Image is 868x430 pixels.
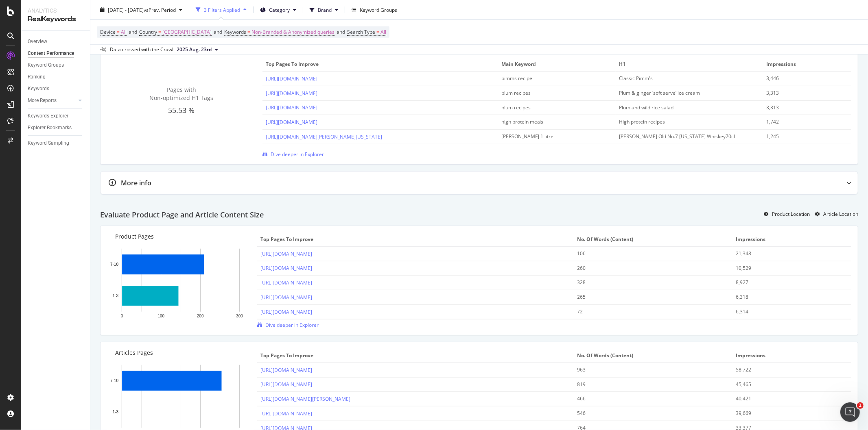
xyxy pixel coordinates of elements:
text: 7-10 [110,378,118,383]
a: Overview [28,37,84,46]
a: [URL][DOMAIN_NAME] [260,250,312,257]
iframe: Intercom live chat [840,402,860,422]
p: Articles Pages [115,349,248,357]
div: More Reports [28,96,57,105]
div: Plum and wild rice salad [619,104,746,111]
text: 7-10 [110,262,118,267]
span: All [380,26,386,38]
span: and [214,28,222,35]
div: 58,722 [736,366,837,374]
span: Impressions [736,236,846,243]
a: [URL][DOMAIN_NAME] [260,294,312,301]
span: Brand [318,6,332,13]
div: Data crossed with the Crawl [110,46,173,53]
p: Product Pages [115,232,248,241]
span: = [117,28,120,35]
div: Content Performance [28,49,74,58]
span: No. of Words (Content) [577,236,727,243]
div: 40,421 [736,395,837,402]
a: Keywords [28,85,84,93]
div: Explorer Bookmarks [28,124,72,132]
span: Main Keyword [501,61,610,68]
a: Dive deeper in Explorer [262,151,324,158]
a: Keyword Groups [28,61,84,69]
text: 100 [157,314,164,318]
span: Pages with Non-optimized H1 Tags [149,86,213,102]
div: Jack Daniel's Old No.7 Tennessee Whiskey70cl [619,133,746,140]
button: Brand [306,3,341,16]
div: 1,245 [766,133,840,140]
div: Keywords Explorer [28,112,68,120]
span: All [121,26,127,38]
a: Ranking [28,73,84,81]
div: high protein meals [501,118,601,126]
span: [GEOGRAPHIC_DATA] [162,26,212,38]
a: [URL][DOMAIN_NAME] [266,75,317,82]
div: 72 [577,308,714,315]
a: [URL][DOMAIN_NAME][PERSON_NAME][US_STATE] [266,133,382,140]
a: [URL][DOMAIN_NAME][PERSON_NAME] [260,395,350,402]
span: Search Type [347,28,375,35]
span: and [129,28,137,35]
div: plum recipes [501,104,601,111]
span: Top pages to improve [260,236,569,243]
span: Keywords [224,28,246,35]
div: More info [121,178,151,188]
span: 1 [857,402,864,409]
div: Product Location [772,211,810,217]
span: Impressions [766,61,846,68]
div: 8,927 [736,279,837,286]
div: 106 [577,250,714,257]
div: 3 Filters Applied [204,6,240,13]
div: 546 [577,410,714,417]
div: Analytics [28,7,83,15]
div: RealKeywords [28,15,83,24]
div: 39,669 [736,410,837,417]
span: Non-Branded & Anonymized queries [251,26,335,38]
text: 200 [197,314,204,318]
span: H1 [619,61,758,68]
div: Article Location [823,211,858,217]
button: Keyword Groups [348,3,400,16]
span: Top pages to improve [260,352,569,359]
button: Product Location [761,208,810,221]
a: [URL][DOMAIN_NAME] [266,119,317,126]
text: 1-3 [113,293,119,298]
div: jack daniels 1 litre [501,133,601,140]
div: 466 [577,395,714,402]
div: Plum & ginger ‘soft serve’ ice cream [619,89,746,97]
a: More Reports [28,96,76,105]
div: 45,465 [736,381,837,388]
a: [URL][DOMAIN_NAME] [260,279,312,286]
span: = [376,28,379,35]
a: Explorer Bookmarks [28,124,84,132]
span: = [247,28,250,35]
a: [URL][DOMAIN_NAME] [260,410,312,417]
button: 2025 Aug. 23rd [173,45,221,54]
div: 328 [577,279,714,286]
div: Classic Pimm's [619,75,746,82]
span: 55.53 % [168,105,195,115]
a: [URL][DOMAIN_NAME] [260,381,312,388]
div: Ranking [28,73,46,81]
div: 1,742 [766,118,840,126]
a: Keyword Sampling [28,139,84,148]
div: Keyword Sampling [28,139,69,148]
div: 260 [577,265,714,272]
button: 3 Filters Applied [192,3,250,16]
span: Category [269,6,290,13]
div: 3,446 [766,75,840,82]
div: 6,314 [736,308,837,315]
span: Top pages to improve [266,61,493,68]
span: 2025 Aug. 23rd [177,46,212,53]
span: Country [139,28,157,35]
span: Impressions [736,352,846,359]
div: 6,318 [736,293,837,301]
button: Article Location [812,208,858,221]
div: A chart. [107,245,254,328]
a: Keywords Explorer [28,112,84,120]
div: 819 [577,381,714,388]
a: [URL][DOMAIN_NAME] [260,367,312,374]
span: vs Prev. Period [144,6,176,13]
div: High protein recipes [619,118,746,126]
